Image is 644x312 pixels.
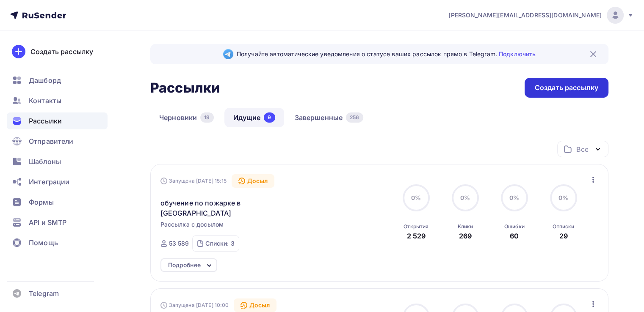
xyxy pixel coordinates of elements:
span: Контакты [29,96,61,106]
span: Telegram [29,288,59,298]
span: Дашборд [29,75,61,85]
span: Получайте автоматические уведомления о статусе ваших рассылок прямо в Telegram. [237,50,536,58]
a: Шаблоны [7,153,108,170]
a: Контакты [7,92,108,109]
a: Формы [7,194,108,211]
h2: Рассылки [150,79,220,96]
span: 0% [460,194,470,201]
button: Все [557,141,608,157]
div: Клики [457,223,473,230]
span: Рассылки [29,116,62,126]
span: Отправители [29,136,74,146]
span: Формы [29,197,54,207]
a: Идущие9 [224,108,284,127]
span: 0% [509,194,519,201]
a: Дашборд [7,72,108,89]
span: [PERSON_NAME][EMAIL_ADDRESS][DOMAIN_NAME] [448,11,602,19]
div: Создать рассылку [30,47,93,57]
div: 29 [559,231,568,241]
div: 256 [346,112,363,123]
div: Запущена [DATE] 15:15 [160,178,227,184]
div: Досыл [232,174,274,188]
span: 0% [558,194,568,201]
div: Открытия [404,223,428,230]
a: [PERSON_NAME][EMAIL_ADDRESS][DOMAIN_NAME] [448,7,634,24]
span: API и SMTP [29,217,66,227]
a: Завершенные256 [286,108,372,127]
div: 53 589 [169,239,189,248]
div: Все [576,144,588,154]
span: Помощь [29,238,58,248]
span: Интеграции [29,177,69,187]
a: Рассылки [7,112,108,129]
div: 9 [264,112,275,123]
div: 269 [459,231,472,241]
div: 2 529 [406,231,426,241]
div: Подробнее [168,260,201,270]
div: Ошибки [504,223,525,230]
div: Создать рассылку [535,83,598,93]
div: Отписки [553,223,574,230]
span: обучение по пожарке в [GEOGRAPHIC_DATA] [160,198,306,218]
a: Отправители [7,133,108,150]
div: Списки: 3 [205,239,234,248]
span: Рассылка с досылом [160,220,224,229]
div: 19 [200,112,213,123]
a: Подключить [499,50,536,57]
span: 0% [411,194,421,201]
div: Запущена [DATE] 10:00 [160,302,229,309]
img: Telegram [223,49,233,59]
span: Шаблоны [29,156,61,167]
a: Черновики19 [150,108,223,127]
div: 60 [510,231,519,241]
div: Досыл [234,298,276,312]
